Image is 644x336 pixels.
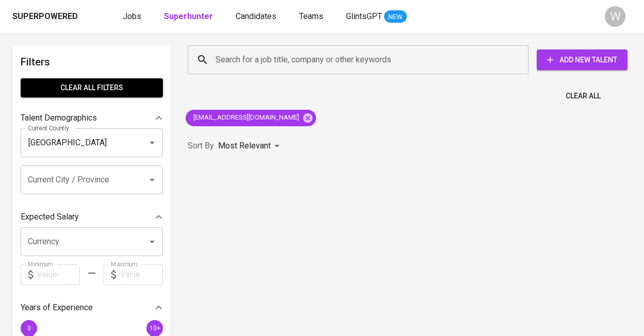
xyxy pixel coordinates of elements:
a: GlintsGPT NEW [346,10,407,23]
div: Superpowered [12,11,78,23]
button: Open [145,234,159,249]
a: Jobs [123,10,143,23]
span: Add New Talent [545,54,619,66]
p: Sort By [188,140,214,152]
input: Value [37,264,80,285]
div: Years of Experience [21,297,163,318]
div: Expected Salary [21,207,163,227]
a: Superpoweredapp logo [12,9,94,24]
p: Expected Salary [21,211,79,223]
span: GlintsGPT [346,11,382,21]
span: 10+ [149,324,160,331]
a: Superhunter [164,10,215,23]
span: Clear All filters [29,81,155,94]
p: Talent Demographics [21,112,97,124]
span: Jobs [123,11,141,21]
div: Most Relevant [218,137,283,156]
p: Most Relevant [218,140,271,152]
span: Candidates [236,11,276,21]
div: W [605,6,625,27]
button: Clear All filters [21,78,163,97]
p: Years of Experience [21,301,93,314]
div: Talent Demographics [21,108,163,128]
button: Clear All [562,87,605,106]
button: Open [145,136,159,150]
span: [EMAIL_ADDRESS][DOMAIN_NAME] [186,113,305,123]
span: NEW [384,12,407,22]
button: Add New Talent [537,49,628,70]
span: Clear All [566,90,601,103]
span: 0 [27,324,30,331]
b: Superhunter [164,11,213,21]
input: Value [120,264,163,285]
img: app logo [80,9,94,24]
h6: Filters [21,54,163,70]
div: [EMAIL_ADDRESS][DOMAIN_NAME] [186,110,316,126]
button: Open [145,173,159,187]
span: Teams [299,11,323,21]
a: Teams [299,10,325,23]
a: Candidates [236,10,278,23]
